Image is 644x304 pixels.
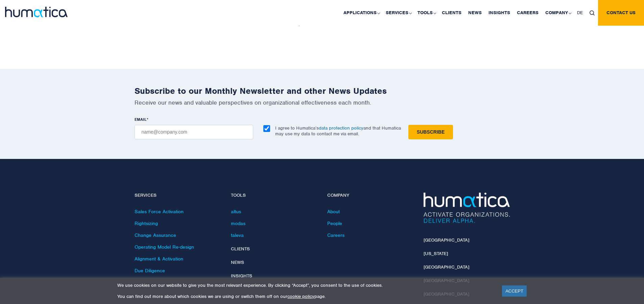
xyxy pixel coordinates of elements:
[424,237,469,243] a: [GEOGRAPHIC_DATA]
[135,125,253,139] input: name@company.com
[327,193,413,198] h4: Company
[117,294,494,299] p: You can find out more about which cookies we are using or switch them off on our page.
[135,244,194,250] a: Operating Model Re-design
[231,193,317,198] h4: Tools
[231,273,252,279] a: Insights
[263,125,270,132] input: I agree to Humatica’sdata protection policyand that Humatica may use my data to contact me via em...
[577,10,583,16] span: DE
[502,285,527,297] a: ACCEPT
[327,232,344,238] a: Careers
[117,282,494,288] p: We use cookies on our website to give you the most relevant experience. By clicking “Accept”, you...
[327,220,342,226] a: People
[135,268,165,274] a: Due Diligence
[424,193,510,223] img: Humatica
[231,232,244,238] a: taleva
[287,294,314,299] a: cookie policy
[135,232,176,238] a: Change Assurance
[135,209,184,215] a: Sales Force Activation
[590,10,595,16] img: search_icon
[135,220,158,226] a: Rightsizing
[135,256,183,262] a: Alignment & Activation
[408,125,453,139] input: Subscribe
[319,125,363,131] a: data protection policy
[231,209,241,215] a: altus
[135,86,510,96] h2: Subscribe to our Monthly Newsletter and other News Updates
[424,251,448,256] a: [US_STATE]
[424,264,469,270] a: [GEOGRAPHIC_DATA]
[231,246,250,252] a: Clients
[327,209,340,215] a: About
[135,193,221,198] h4: Services
[231,259,244,265] a: News
[5,7,68,17] img: logo
[135,117,147,122] span: EMAIL
[231,220,245,226] a: modas
[135,99,510,106] p: Receive our news and valuable perspectives on organizational effectiveness each month.
[275,125,401,137] p: I agree to Humatica’s and that Humatica may use my data to contact me via email.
